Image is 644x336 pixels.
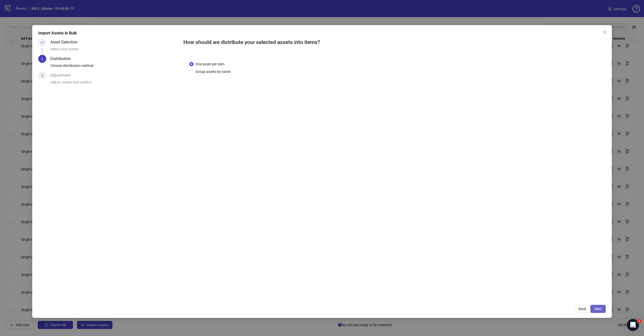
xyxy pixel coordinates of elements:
[579,307,586,311] span: Back
[41,40,44,44] span: check
[601,28,609,36] button: Close
[50,38,82,46] div: Asset Selection
[50,63,179,71] div: Choose distribution method
[50,79,179,88] div: Adjust, review and confirm
[594,307,602,311] span: Next
[38,30,606,36] div: Import Assets in Bulk
[50,71,75,79] div: Adjustment
[50,55,75,63] div: Distribution
[603,30,607,34] span: close
[637,319,641,323] span: 1
[183,38,606,46] h2: How should we distribute your selected assets into items?
[627,319,639,331] iframe: Intercom live chat
[193,69,232,74] span: Group assets by name
[41,57,43,61] span: 2
[590,305,606,313] button: Next
[50,46,179,55] div: Select your assets
[575,305,590,313] button: Back
[193,61,226,67] span: One asset per item
[41,74,43,78] span: 3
